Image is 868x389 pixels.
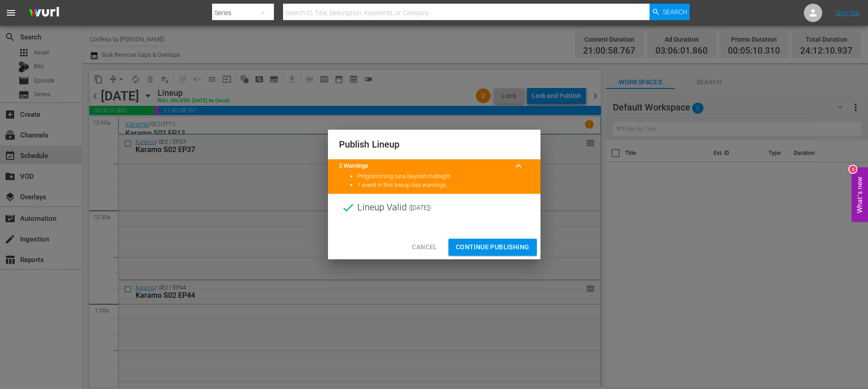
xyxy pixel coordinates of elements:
a: Sign Out [835,9,859,16]
span: menu [5,7,16,18]
li: 1 event in this lineup has warnings. [357,181,530,190]
img: ans4CAIJ8jUAAAAAAAAAAAAAAAAAAAAAAAAgQb4GAAAAAAAAAAAAAAAAAAAAAAAAJMjXAAAAAAAAAAAAAAAAAAAAAAAAgAT5G... [22,2,66,24]
title: 2 Warnings [339,162,508,170]
span: keyboard_arrow_up [513,160,524,171]
button: Cancel [404,239,444,256]
h2: Publish Lineup [339,137,530,152]
button: Continue Publishing [448,239,537,256]
button: Open Feedback Widget [852,167,868,222]
span: Continue Publishing [456,241,530,253]
li: Programming runs beyond midnight [357,172,530,181]
span: Search [663,4,687,20]
button: keyboard_arrow_up [508,155,530,177]
div: 3 [849,165,857,173]
div: Lineup Valid [328,194,540,221]
span: ( [DATE] ) [409,201,431,214]
span: Cancel [412,241,437,253]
